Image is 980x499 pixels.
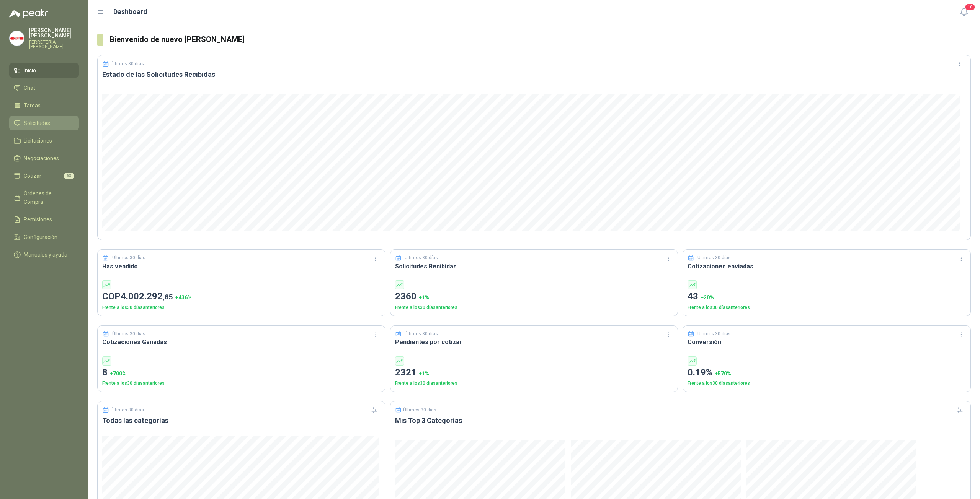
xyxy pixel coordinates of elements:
span: Inicio [24,66,36,75]
h3: Todas las categorías [102,416,381,425]
a: Inicio [9,63,79,78]
span: Solicitudes [24,119,50,127]
p: Últimos 30 días [403,407,436,413]
h3: Has vendido [102,262,381,271]
a: Licitaciones [9,133,79,148]
span: Remisiones [24,215,52,224]
span: Manuales y ayuda [24,250,67,259]
p: 2360 [395,289,673,304]
h3: Bienvenido de nuevo [PERSON_NAME] [109,34,971,46]
a: Cotizar63 [9,169,79,183]
p: Últimos 30 días [405,254,438,262]
p: Últimos 30 días [405,330,438,338]
span: + 570 % [715,371,731,377]
h3: Mis Top 3 Categorías [395,416,966,425]
span: Tareas [24,101,41,110]
img: Company Logo [10,31,24,46]
h1: Dashboard [113,7,147,17]
a: Negociaciones [9,151,79,166]
h3: Conversión [688,337,966,347]
span: ,85 [163,293,173,301]
p: Frente a los 30 días anteriores [688,304,966,311]
span: Configuración [24,233,57,241]
span: 4.002.292 [121,291,173,302]
p: Frente a los 30 días anteriores [102,304,381,311]
p: Frente a los 30 días anteriores [395,380,673,387]
p: Frente a los 30 días anteriores [688,380,966,387]
h3: Cotizaciones enviadas [688,262,966,271]
p: Últimos 30 días [111,407,144,413]
span: 10 [965,3,975,11]
a: Manuales y ayuda [9,247,79,262]
h3: Solicitudes Recibidas [395,262,673,271]
p: Últimos 30 días [111,61,144,67]
p: COP [102,289,381,304]
span: + 20 % [701,294,714,301]
span: + 1 % [419,294,429,301]
p: Últimos 30 días [697,254,731,262]
p: Últimos 30 días [112,254,145,262]
a: Órdenes de Compra [9,186,79,209]
span: + 700 % [110,371,126,377]
span: Órdenes de Compra [24,189,72,206]
span: + 436 % [175,294,192,301]
a: Remisiones [9,212,79,227]
a: Tareas [9,98,79,113]
span: Cotizar [24,172,41,180]
p: 2321 [395,366,673,380]
span: + 1 % [419,371,429,377]
a: Configuración [9,230,79,244]
span: Chat [24,84,35,92]
h3: Cotizaciones Ganadas [102,337,381,347]
a: Chat [9,81,79,95]
p: Últimos 30 días [697,330,731,338]
img: Logo peakr [9,9,48,18]
p: 43 [688,289,966,304]
span: Negociaciones [24,154,59,163]
h3: Estado de las Solicitudes Recibidas [102,70,966,79]
span: 63 [64,173,74,179]
button: 10 [957,5,971,19]
p: [PERSON_NAME] [PERSON_NAME] [29,28,79,38]
p: 0.19% [688,366,966,380]
span: Licitaciones [24,137,52,145]
p: Frente a los 30 días anteriores [395,304,673,311]
p: 8 [102,366,381,380]
h3: Pendientes por cotizar [395,337,673,347]
p: Últimos 30 días [112,330,145,338]
a: Solicitudes [9,116,79,130]
p: Frente a los 30 días anteriores [102,380,381,387]
p: FERRETERIA [PERSON_NAME] [29,40,79,49]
